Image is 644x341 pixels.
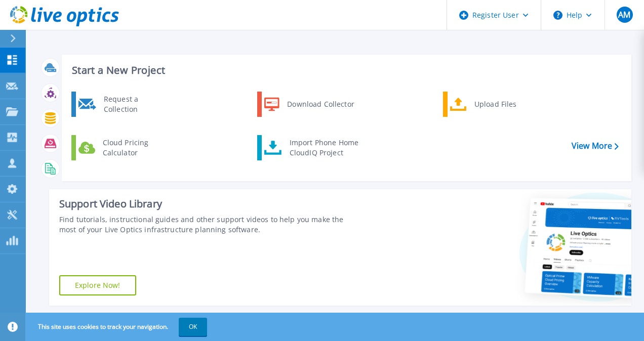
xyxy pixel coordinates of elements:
[71,92,175,117] a: Request a Collection
[572,141,619,151] a: View More
[282,94,358,114] div: Download Collector
[59,215,362,235] div: Find tutorials, instructional guides and other support videos to help you make the most of your L...
[257,92,361,117] a: Download Collector
[285,138,364,158] div: Import Phone Home CloudIQ Project
[72,65,618,76] h3: Start a New Project
[71,135,175,160] a: Cloud Pricing Calculator
[59,275,136,295] a: Explore Now!
[98,138,173,158] div: Cloud Pricing Calculator
[443,92,547,117] a: Upload Files
[179,318,207,336] button: OK
[59,197,362,210] div: Support Video Library
[28,318,207,336] span: This site uses cookies to track your navigation.
[99,94,173,114] div: Request a Collection
[618,11,630,19] span: AM
[469,94,544,114] div: Upload Files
